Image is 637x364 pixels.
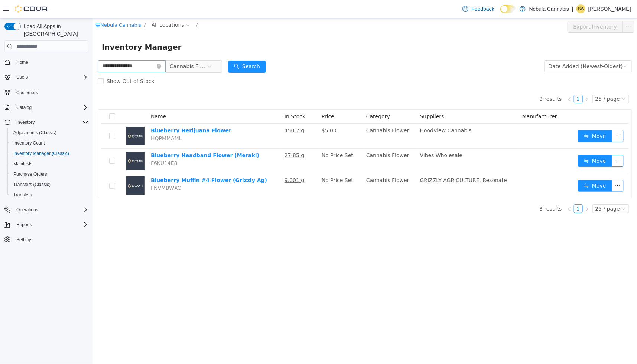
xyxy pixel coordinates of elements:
[492,189,497,193] i: icon: right
[529,79,533,84] i: icon: down
[456,43,530,54] div: Date Added (Newest-Oldest)
[3,4,7,9] i: icon: shop
[492,79,497,83] i: icon: right
[270,130,324,155] td: Cannabis Flower
[58,109,139,115] a: Blueberry Herijuana Flower
[13,73,31,82] button: Users
[9,23,93,35] span: Inventory Manager
[13,192,32,198] span: Transfers
[13,150,69,156] span: Inventory Manager (Classic)
[10,128,88,137] span: Adjustments (Classic)
[16,59,28,65] span: Home
[13,235,35,244] a: Settings
[578,4,584,13] span: BA
[472,76,481,85] li: Previous Page
[490,76,499,85] li: Next Page
[10,180,88,189] span: Transfers (Classic)
[192,109,211,115] u: 450.7 g
[10,180,53,189] a: Transfers (Classic)
[1,117,91,128] button: Inventory
[10,139,48,148] a: Inventory Count
[273,95,297,101] span: Category
[58,95,73,101] span: Name
[270,106,324,130] td: Cannabis Flower
[588,4,631,13] p: [PERSON_NAME]
[529,4,569,13] p: Nebula Cannabis
[21,23,88,37] span: Load All Apps in [GEOGRAPHIC_DATA]
[15,5,48,13] img: Cova
[11,60,65,66] span: Show Out of Stock
[13,182,51,188] span: Transfers (Classic)
[33,158,52,177] img: Blueberry Muffin #4 Flower (Grizzly Ag) placeholder
[58,167,88,173] span: FNVMBWXC
[446,76,469,85] li: 3 results
[10,159,88,168] span: Manifests
[519,162,531,173] button: icon: ellipsis
[327,109,379,115] span: HoodView Cannabis
[13,58,31,67] a: Home
[474,79,479,83] i: icon: left
[16,74,28,80] span: Users
[135,43,173,54] button: icon: searchSearch
[51,4,53,10] span: /
[229,95,241,101] span: Price
[33,109,52,127] img: Blueberry Herijuana Flower placeholder
[3,4,48,10] a: icon: shopNebula Cannabis
[481,77,490,85] a: 1
[13,118,88,127] span: Inventory
[1,234,91,245] button: Settings
[270,155,324,180] td: Cannabis Flower
[1,72,91,82] button: Users
[1,219,91,230] button: Reports
[77,43,114,54] span: Cannabis Flower
[446,186,469,195] li: 3 results
[229,109,244,115] span: $5.00
[530,46,535,51] i: icon: down
[229,134,260,140] span: No Price Set
[16,222,32,228] span: Reports
[13,235,88,244] span: Settings
[10,159,35,168] a: Manifests
[1,87,91,97] button: Customers
[10,191,35,199] a: Transfers
[10,170,88,179] span: Purchase Orders
[471,5,494,13] span: Feedback
[10,149,88,158] span: Inventory Manager (Classic)
[7,159,91,169] button: Manifests
[519,112,531,124] button: icon: ellipsis
[459,1,497,16] a: Feedback
[327,95,351,101] span: Suppliers
[7,138,91,148] button: Inventory Count
[530,3,542,14] button: icon: ellipsis
[16,90,38,96] span: Customers
[10,139,88,148] span: Inventory Count
[7,128,91,138] button: Adjustments (Classic)
[481,186,490,195] a: 1
[481,76,490,85] li: 1
[327,159,414,165] span: GRIZZLY AGRICULTURE, Resonate
[13,161,32,167] span: Manifests
[519,137,531,149] button: icon: ellipsis
[58,159,174,165] a: Blueberry Muffin #4 Flower (Grizzly Ag)
[4,54,88,264] nav: Complex example
[475,3,530,14] button: Export Inventory
[13,103,88,112] span: Catalog
[503,186,527,195] div: 25 / page
[7,169,91,179] button: Purchase Orders
[58,117,89,123] span: HQPMMAML
[10,191,88,199] span: Transfers
[59,3,91,11] span: All Locations
[1,205,91,215] button: Operations
[474,189,479,193] i: icon: left
[572,4,573,13] p: |
[103,4,105,10] span: /
[327,134,370,140] span: Vibes Wholesale
[58,134,166,140] a: Blueberry Headband Flower (Meraki)
[1,57,91,67] button: Home
[64,46,68,50] i: icon: close-circle
[500,13,501,13] span: Dark Mode
[13,73,88,82] span: Users
[13,103,35,112] button: Catalog
[10,170,50,179] a: Purchase Orders
[13,171,47,177] span: Purchase Orders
